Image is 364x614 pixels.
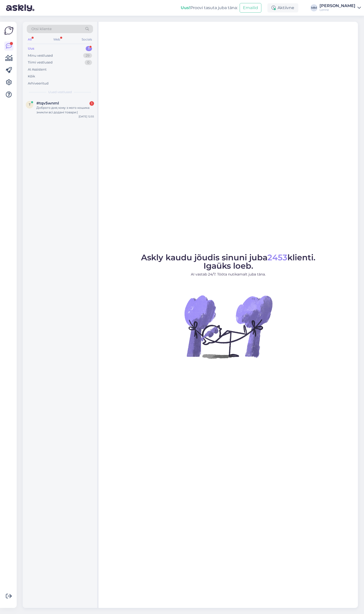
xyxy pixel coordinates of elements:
div: Aktiivne [267,3,298,12]
div: Lenne [320,8,355,12]
div: [PERSON_NAME] [320,4,355,8]
div: Web [52,36,61,43]
div: All [27,36,33,43]
span: 2453 [267,252,287,262]
div: Uus [28,46,34,51]
div: MM [310,4,317,11]
span: #tqv5wnml [36,101,59,105]
span: Askly kaudu jõudis sinuni juba klienti. Igaüks loeb. [141,252,315,271]
button: Emailid [240,3,261,13]
div: AI Assistent [28,67,47,72]
div: Minu vestlused [28,53,53,58]
img: Askly Logo [4,26,14,35]
b: Uus! [181,5,190,10]
div: Kõik [28,74,35,79]
div: 1 [89,101,94,106]
div: 1 [86,46,92,51]
div: 0 [85,60,92,65]
div: [DATE] 12:55 [79,115,94,118]
span: Uued vestlused [48,90,72,94]
div: Socials [81,36,93,43]
div: Arhiveeritud [28,81,49,86]
span: t [29,103,31,107]
div: Tiimi vestlused [28,60,53,65]
div: 29 [83,53,92,58]
p: AI vastab 24/7. Tööta nutikamalt juba täna. [141,272,315,277]
span: Otsi kliente [31,26,52,32]
div: Доброго дня,чому з мого кошика зникли всі додані товари:( [36,105,94,115]
img: No Chat active [183,281,274,372]
div: Proovi tasuta juba täna: [181,5,238,11]
a: [PERSON_NAME]Lenne [320,4,361,12]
